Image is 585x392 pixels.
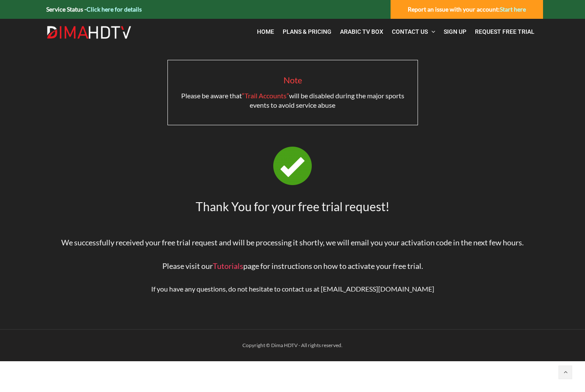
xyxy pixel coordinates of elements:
span: Note [284,75,302,85]
span: Plans & Pricing [283,28,331,35]
span: Sign Up [444,28,466,35]
strong: Report an issue with your account: [408,6,526,13]
span: Please visit our page for instructions on how to activate your free trial. [162,261,423,271]
span: We successfully received your free trial request and will be processing it shortly, we will email... [61,238,524,247]
a: Tutorials [213,261,243,271]
span: Arabic TV Box [340,28,383,35]
a: Back to top [558,365,572,379]
a: Home [253,23,278,41]
span: Thank You for your free trial request! [196,199,390,214]
a: Click here for details [87,6,142,13]
a: Sign Up [439,23,471,41]
a: Request Free Trial [471,23,539,41]
img: Dima HDTV [46,26,132,39]
strong: Service Status - [46,6,142,13]
a: Arabic TV Box [336,23,388,41]
a: Start here [500,6,526,13]
img: tick [273,147,312,185]
a: Contact Us [388,23,439,41]
span: Please be aware that will be disabled during the major sports events to avoid service abuse [181,91,404,109]
div: Copyright © Dima HDTV - All rights reserved. [42,340,543,351]
span: Home [257,28,274,35]
span: “Trail Accounts” [242,91,289,100]
a: Plans & Pricing [278,23,336,41]
span: Contact Us [392,28,428,35]
span: If you have any questions, do not hesitate to contact us at [EMAIL_ADDRESS][DOMAIN_NAME] [151,285,434,293]
span: Request Free Trial [475,28,534,35]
